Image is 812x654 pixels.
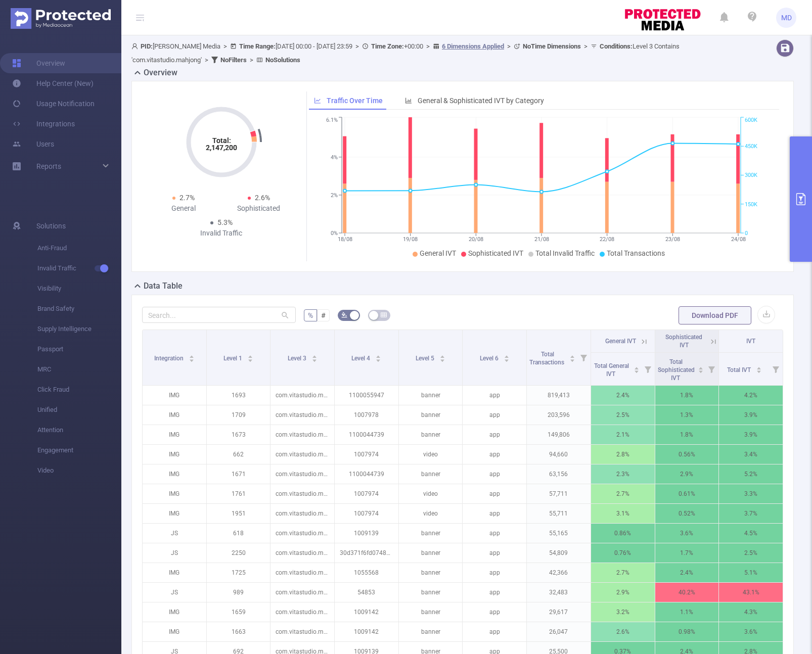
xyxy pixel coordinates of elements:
[605,338,636,345] span: General IVT
[655,504,719,523] p: 0.52%
[270,583,334,602] p: com.vitastudio.mahjong
[37,440,121,460] span: Engagement
[335,425,398,444] p: 1100044739
[247,354,253,357] i: icon: caret-up
[463,602,526,622] p: app
[207,425,270,444] p: 1673
[184,228,259,239] div: Invalid Traffic
[745,117,757,124] tspan: 600K
[376,354,381,357] i: icon: caret-up
[335,543,398,563] p: 30d371f6fd07483183d75d4474c2508f
[439,354,445,360] div: Sort
[207,445,270,464] p: 662
[308,311,313,319] span: %
[569,354,575,357] i: icon: caret-up
[270,622,334,641] p: com.vitastudio.mahjong
[270,602,334,622] p: com.vitastudio.mahjong
[591,524,655,543] p: 0.86%
[591,445,655,464] p: 2.8%
[331,192,338,199] tspan: 2%
[154,355,185,362] span: Integration
[655,524,719,543] p: 3.6%
[591,543,655,563] p: 0.76%
[594,362,629,378] span: Total General IVT
[37,238,121,258] span: Anti-Fraud
[745,230,748,237] tspan: 0
[655,563,719,582] p: 2.4%
[11,8,111,29] img: Protected Media
[207,386,270,405] p: 1693
[463,386,526,405] p: app
[600,236,614,243] tspan: 22/08
[270,504,334,523] p: com.vitastudio.mahjong
[463,524,526,543] p: app
[143,484,206,503] p: IMG
[719,464,783,484] p: 5.2%
[338,236,352,243] tspan: 18/08
[591,425,655,444] p: 2.1%
[37,319,121,339] span: Supply Intelligence
[207,622,270,641] p: 1663
[731,236,746,243] tspan: 24/08
[641,353,655,385] i: Filter menu
[418,97,544,105] span: General & Sophisticated IVT by Category
[247,354,253,360] div: Sort
[36,216,66,236] span: Solutions
[399,583,463,602] p: banner
[504,358,509,361] i: icon: caret-down
[399,386,463,405] p: banner
[607,249,665,257] span: Total Transactions
[719,504,783,523] p: 3.7%
[335,386,398,405] p: 1100055947
[37,420,121,440] span: Attention
[658,358,695,382] span: Total Sophisticated IVT
[405,97,412,104] i: icon: bar-chart
[375,354,381,360] div: Sort
[202,56,211,64] span: >
[523,42,581,50] b: No Time Dimensions
[719,583,783,602] p: 43.1%
[270,543,334,563] p: com.vitastudio.mahjong
[352,42,362,50] span: >
[634,365,639,368] i: icon: caret-up
[416,355,436,362] span: Level 5
[727,366,752,373] span: Total IVT
[37,339,121,359] span: Passport
[212,136,231,145] tspan: Total:
[189,358,194,361] i: icon: caret-down
[591,386,655,405] p: 2.4%
[719,445,783,464] p: 3.4%
[655,602,719,622] p: 1.1%
[756,365,762,368] i: icon: caret-up
[399,622,463,641] p: banner
[255,194,270,202] span: 2.6%
[371,42,404,50] b: Time Zone:
[143,386,206,405] p: IMG
[527,602,591,622] p: 29,617
[270,524,334,543] p: com.vitastudio.mahjong
[527,464,591,484] p: 63,156
[142,307,296,323] input: Search...
[143,543,206,563] p: JS
[719,405,783,425] p: 3.9%
[399,563,463,582] p: banner
[270,405,334,425] p: com.vitastudio.mahjong
[381,312,387,318] i: icon: table
[36,156,61,176] a: Reports
[665,236,680,243] tspan: 23/08
[143,504,206,523] p: IMG
[463,425,526,444] p: app
[288,355,308,362] span: Level 3
[207,563,270,582] p: 1725
[527,425,591,444] p: 149,806
[37,400,121,420] span: Unified
[591,602,655,622] p: 3.2%
[399,445,463,464] p: video
[12,134,54,154] a: Users
[206,144,237,152] tspan: 2,147,200
[655,543,719,563] p: 1.7%
[207,602,270,622] p: 1659
[399,484,463,503] p: video
[719,563,783,582] p: 5.1%
[399,405,463,425] p: banner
